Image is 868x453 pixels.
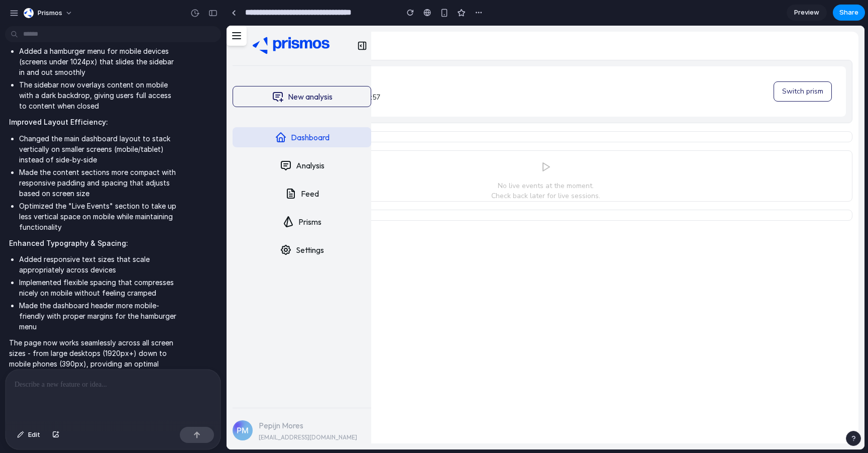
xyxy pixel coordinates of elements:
button: Share [833,5,865,21]
span: Share [839,8,858,18]
a: Preview [787,5,827,21]
span: Analysis [69,135,98,145]
p: Check back later for live sessions. [265,165,374,175]
span: Edit [28,430,40,440]
span: Prisms [72,191,95,201]
span: New analysis [61,66,106,76]
li: Implemented flexible spacing that compresses nicely on mobile without feeling cramped [19,277,177,298]
li: Made the content sections more compact with responsive padding and spacing that adjusts based on ... [19,167,177,199]
span: Prismos [38,8,62,18]
li: Added responsive text sizes that scale appropriately across devices [19,254,177,275]
li: Added a hamburger menu for mobile devices (screens under 1024px) that slides the sidebar in and o... [19,46,177,77]
li: Changed the main dashboard layout to stack vertically on smaller screens (mobile/tablet) instead ... [19,133,177,165]
li: Made the dashboard header more mobile-friendly with proper margins for the hamburger menu [19,300,177,332]
img: Pepijn Mores [6,395,26,415]
button: Prismos [20,5,78,21]
span: Preview [794,8,819,18]
strong: Improved Layout Efficiency: [9,118,108,126]
h1: Dashboard [12,14,626,28]
strong: Enhanced Typography & Spacing: [9,239,128,247]
span: Dashboard [64,107,103,117]
p: [EMAIL_ADDRESS][DOMAIN_NAME] [32,408,131,416]
span: Settings [69,219,97,229]
button: Switch prism [547,56,605,76]
span: Feed [74,163,92,173]
p: The page now works seamlessly across all screen sizes - from large desktops (1920px+) down to mob... [9,337,177,380]
p: No live events at the moment. [265,155,374,165]
li: Optimized the "Live Events" section to take up less vertical space on mobile while maintaining fu... [19,201,177,232]
button: Pepijn Mores's logo [6,394,26,416]
li: The sidebar now overlays content on mobile with a dark backdrop, giving users full access to cont... [19,79,177,111]
p: Pepijn Mores [32,394,131,406]
button: Edit [12,427,45,443]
